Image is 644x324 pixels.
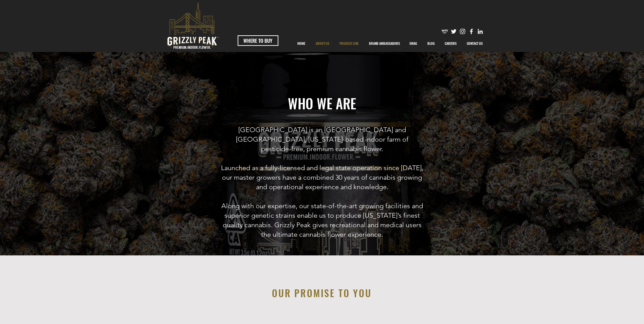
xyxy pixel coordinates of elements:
ul: Social Bar [441,28,484,35]
a: CAREERS [440,35,462,52]
div: BRAND AMBASSADORS [364,35,404,52]
span: WHERE TO BUY [243,37,272,44]
svg: premium-indoor-flower [167,2,219,49]
a: SWAG [404,35,422,52]
p: PRODUCT LINE [336,35,362,52]
a: PRODUCT LINE [334,35,364,52]
span: [GEOGRAPHIC_DATA] is an [GEOGRAPHIC_DATA] and [GEOGRAPHIC_DATA], [US_STATE]-based indoor farm of ... [236,126,408,153]
img: Likedin [477,28,484,35]
p: HOME [294,35,309,52]
p: CAREERS [441,35,460,52]
span: Along with our expertise, our state-of-the-art growing facilities and superior genetic strains en... [221,202,423,238]
a: ABOUT US [311,35,334,52]
span: OUR PROMISE TO YOU [272,286,371,300]
a: BLOG [422,35,440,52]
img: Instagram [459,28,466,35]
img: weedmaps [441,28,448,35]
nav: Site [292,35,488,52]
p: CONTACT US [463,35,486,52]
span: Launched as a fully-licensed and legal state operation since [DATE], our master growers have a co... [221,164,423,191]
a: CONTACT US [462,35,488,52]
p: BRAND AMBASSADORS [366,35,403,52]
img: Twitter [450,28,457,35]
p: SWAG [406,35,421,52]
p: ABOUT US [312,35,333,52]
span: WHO WE ARE [288,93,356,113]
a: HOME [292,35,311,52]
img: Facebook [468,28,475,35]
a: WHERE TO BUY [238,35,278,46]
p: BLOG [424,35,438,52]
